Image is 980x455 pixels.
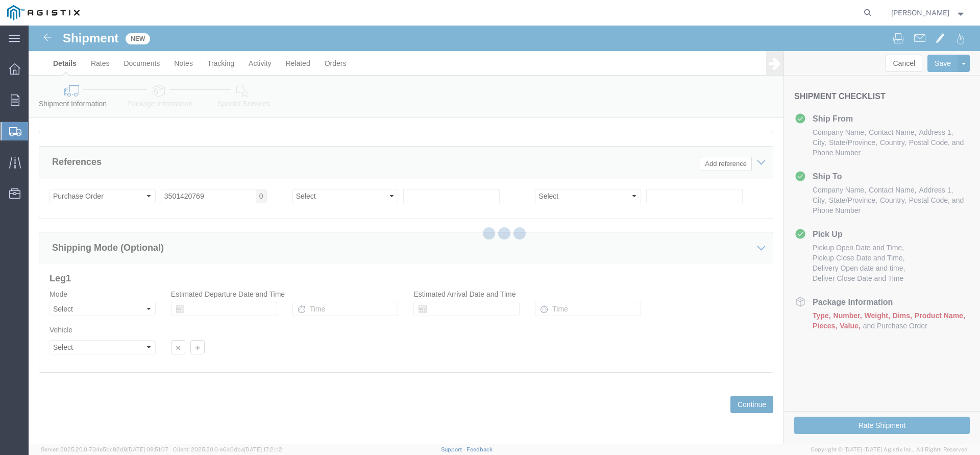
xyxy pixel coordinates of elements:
img: logo [7,5,80,20]
span: Server: 2025.20.0-734e5bc92d9 [41,446,168,452]
span: [DATE] 09:51:07 [127,446,168,452]
span: Copyright © [DATE]-[DATE] Agistix Inc., All Rights Reserved [811,445,968,454]
button: [PERSON_NAME] [891,7,966,19]
a: Support [441,446,467,452]
span: Ben Wilcox [891,7,949,18]
span: [DATE] 17:21:12 [244,446,282,452]
span: Client: 2025.20.0-e640dba [173,446,282,452]
a: Feedback [467,446,493,452]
